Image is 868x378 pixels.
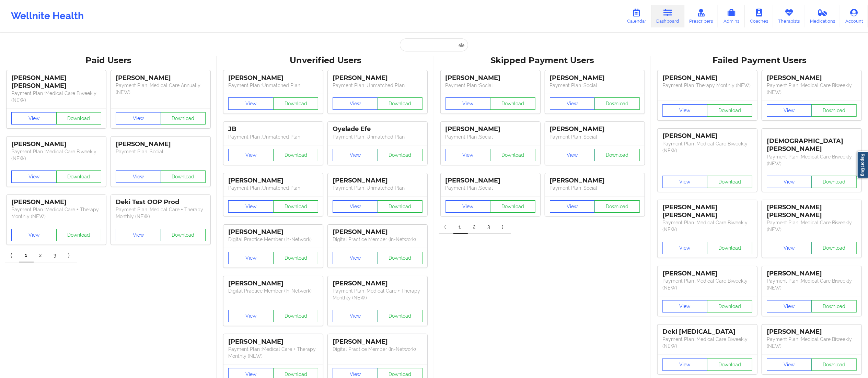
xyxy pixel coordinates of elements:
div: [PERSON_NAME] [11,140,101,148]
a: 1 [19,249,34,262]
p: Payment Plan : Medical Care Biweekly (NEW) [11,148,101,162]
div: [PERSON_NAME] [228,228,318,236]
button: View [662,176,708,188]
a: 3 [482,220,497,234]
button: Download [56,112,102,125]
p: Payment Plan : Unmatched Plan [228,133,318,140]
button: Download [707,300,752,312]
div: [PERSON_NAME] [767,270,857,277]
p: Payment Plan : Unmatched Plan [333,185,423,191]
a: Previous item [5,249,19,262]
div: [PERSON_NAME] [767,74,857,82]
p: Payment Plan : Medical Care + Therapy Monthly (NEW) [116,206,206,220]
button: View [333,149,378,161]
button: Download [378,252,423,264]
button: View [333,97,378,110]
div: [PERSON_NAME] [333,177,423,185]
button: Download [378,149,423,161]
button: Download [811,358,857,371]
button: Download [490,149,535,161]
button: View [767,300,812,312]
p: Digital Practice Member (In-Network) [333,346,423,353]
p: Payment Plan : Unmatched Plan [228,82,318,89]
button: View [116,229,161,241]
p: Digital Practice Member (In-Network) [228,236,318,243]
button: Download [490,97,535,110]
button: View [333,200,378,213]
div: [PERSON_NAME] [PERSON_NAME] [11,74,101,90]
p: Payment Plan : Medical Care Biweekly (NEW) [767,219,857,233]
button: View [11,229,57,241]
button: View [228,97,274,110]
p: Payment Plan : Medical Care + Therapy Monthly (NEW) [333,287,423,301]
button: Download [707,358,752,371]
div: [PERSON_NAME] [116,140,206,148]
div: Pagination Navigation [439,220,511,234]
button: Download [56,170,102,183]
button: View [228,252,274,264]
button: Download [273,310,319,322]
a: Coaches [745,5,773,27]
button: Download [594,149,640,161]
button: Download [378,310,423,322]
button: Download [594,97,640,110]
p: Payment Plan : Medical Care + Therapy Monthly (NEW) [228,346,318,359]
div: Oyelade Efe [333,125,423,133]
div: [PERSON_NAME] [228,177,318,185]
button: Download [273,200,319,213]
a: Report Bug [857,151,868,178]
p: Payment Plan : Medical Care Biweekly (NEW) [767,336,857,350]
p: Payment Plan : Medical Care Biweekly (NEW) [767,82,857,96]
div: [PERSON_NAME] [228,280,318,287]
div: [PERSON_NAME] [228,338,318,346]
div: Deki [MEDICAL_DATA] [662,328,752,336]
a: 1 [453,220,468,234]
button: View [662,104,708,117]
p: Payment Plan : Unmatched Plan [228,185,318,191]
a: 2 [468,220,482,234]
p: Payment Plan : Medical Care Biweekly (NEW) [11,90,101,104]
div: Failed Payment Users [656,55,863,66]
div: [PERSON_NAME] [445,125,535,133]
div: [PERSON_NAME] [550,74,640,82]
button: View [662,300,708,312]
button: View [767,358,812,371]
button: Download [490,200,535,213]
a: Prescribers [684,5,718,27]
p: Payment Plan : Unmatched Plan [333,82,423,89]
div: Skipped Payment Users [439,55,646,66]
p: Payment Plan : Therapy Monthly (NEW) [662,82,752,89]
div: [PERSON_NAME] [550,125,640,133]
div: [PERSON_NAME] [116,74,206,82]
button: View [767,104,812,117]
a: Account [840,5,868,27]
a: 2 [34,249,48,262]
p: Payment Plan : Medical Care Biweekly (NEW) [662,336,752,350]
a: Therapists [773,5,805,27]
button: View [228,200,274,213]
button: Download [811,176,857,188]
div: [PERSON_NAME] [662,132,752,140]
button: View [550,97,595,110]
button: Download [273,149,319,161]
button: Download [707,242,752,254]
div: [PERSON_NAME] [PERSON_NAME] [767,203,857,219]
p: Payment Plan : Social [445,185,535,191]
p: Payment Plan : Medical Care Biweekly (NEW) [662,277,752,291]
p: Digital Practice Member (In-Network) [228,287,318,294]
button: View [116,170,161,183]
div: Paid Users [5,55,212,66]
p: Payment Plan : Medical Care Biweekly (NEW) [662,140,752,154]
button: View [11,170,57,183]
div: [PERSON_NAME] [333,74,423,82]
p: Payment Plan : Social [116,148,206,155]
button: Download [56,229,102,241]
button: Download [811,300,857,312]
div: Unverified Users [222,55,429,66]
button: View [445,200,491,213]
button: View [662,242,708,254]
a: Dashboard [651,5,684,27]
button: View [228,310,274,322]
div: [PERSON_NAME] [767,328,857,336]
div: Deki Test OOP Prod [116,198,206,206]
